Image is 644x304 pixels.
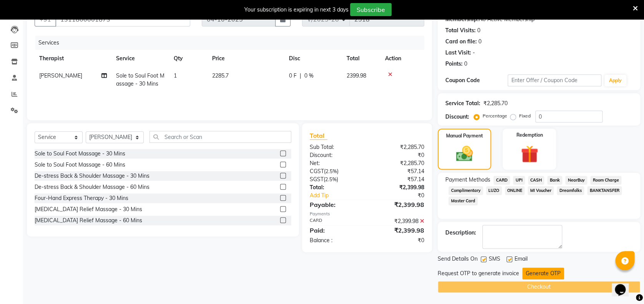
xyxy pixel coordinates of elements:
div: Points: [445,60,463,68]
div: ₹2,399.98 [367,183,430,192]
span: UPI [513,176,525,185]
div: De-stress Back & Shoulder Massage - 30 Mins [35,172,149,180]
button: +91 [35,12,56,26]
span: 2285.7 [212,72,229,79]
span: 1 [174,72,177,79]
div: 0 [464,60,467,68]
span: Complimentary [448,186,483,195]
div: ₹0 [367,236,430,245]
div: Card on file: [445,38,477,46]
div: CARD [304,217,367,225]
span: Sole to Soul Foot Massage - 30 Mins [116,72,164,87]
span: SMS [489,255,500,264]
label: Redemption [516,132,543,139]
div: [MEDICAL_DATA] Relief Massage - 60 Mins [35,216,142,225]
div: - [473,49,475,57]
input: Search or Scan [149,131,291,143]
button: Subscribe [350,3,392,16]
span: SGST [310,176,324,183]
img: _gift.svg [515,143,544,165]
div: Net: [304,159,367,167]
th: Service [111,50,169,67]
label: Manual Payment [446,132,483,139]
div: Four-Hand Express Therapy - 30 Mins [35,194,128,202]
div: Total: [304,183,367,192]
div: ( ) [304,175,367,183]
input: Enter Offer / Coupon Code [508,74,601,86]
th: Total [342,50,380,67]
div: Payable: [304,200,367,209]
div: ₹2,399.98 [367,226,430,235]
th: Therapist [35,50,111,67]
span: 0 % [304,72,314,80]
button: Generate OTP [522,268,564,279]
span: Payment Methods [445,176,490,184]
div: Sole to Soul Foot Massage - 60 Mins [35,161,125,169]
div: Sole to Soul Foot Massage - 30 Mins [35,150,125,158]
div: ₹2,399.98 [367,217,430,225]
div: Your subscription is expiring in next 3 days [244,6,349,14]
span: Send Details On [438,255,478,264]
div: ₹57.14 [367,175,430,183]
label: Percentage [483,112,507,119]
span: Bank [547,176,562,185]
span: 2.5% [325,168,337,174]
div: Service Total: [445,99,480,107]
span: LUZO [486,186,502,195]
div: 0 [478,38,481,46]
div: Membership: [445,15,479,23]
div: Discount: [304,151,367,159]
div: De-stress Back & Shoulder Massage - 60 Mins [35,183,149,191]
span: CGST [310,168,324,175]
th: Disc [284,50,342,67]
div: Total Visits: [445,26,476,35]
img: _cash.svg [451,144,478,164]
div: Payments [310,211,424,217]
div: ₹0 [367,151,430,159]
div: ₹0 [377,192,430,200]
div: Services [35,36,430,50]
span: Dreamfolks [557,186,584,195]
span: 2399.98 [347,72,366,79]
div: Balance : [304,236,367,245]
span: Email [515,255,528,264]
th: Action [380,50,424,67]
div: ₹2,285.70 [367,159,430,167]
div: 0 [477,26,480,35]
span: NearBuy [565,176,587,185]
span: CASH [528,176,544,185]
span: | [300,72,301,80]
span: BANKTANSFER [587,186,622,195]
div: Last Visit: [445,49,471,57]
div: ₹2,285.70 [483,99,508,107]
div: ₹2,285.70 [367,143,430,151]
div: ( ) [304,167,367,175]
span: [PERSON_NAME] [39,72,82,79]
div: ₹2,399.98 [367,200,430,209]
div: Sub Total: [304,143,367,151]
th: Qty [169,50,207,67]
input: Search by Name/Mobile/Email/Code [55,12,190,26]
div: Coupon Code [445,76,508,84]
span: ONLINE [505,186,525,195]
a: Add Tip [304,192,378,200]
div: Paid: [304,226,367,235]
div: Request OTP to generate invoice [438,269,519,278]
div: Discount: [445,113,469,121]
span: Master Card [448,197,478,205]
span: Room Charge [590,176,621,185]
th: Price [207,50,284,67]
label: Fixed [519,112,531,119]
div: ₹57.14 [367,167,430,175]
span: 2.5% [325,176,337,182]
button: Apply [604,75,626,86]
iframe: chat widget [612,273,636,296]
span: MI Voucher [528,186,554,195]
div: No Active Membership [445,15,632,23]
div: [MEDICAL_DATA] Relief Massage - 30 Mins [35,205,142,213]
div: Description: [445,229,476,237]
span: CARD [493,176,510,185]
span: 0 F [289,72,297,80]
span: Total [310,132,327,140]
